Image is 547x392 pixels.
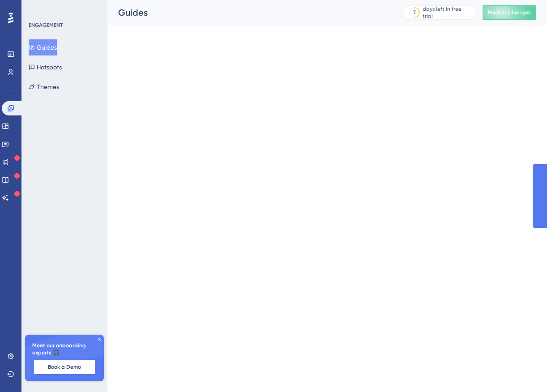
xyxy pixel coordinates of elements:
[413,9,416,16] div: 7
[29,39,57,55] button: Guides
[29,79,59,95] button: Themes
[118,6,381,19] div: Guides
[488,9,531,16] span: Publish Changes
[32,342,97,356] span: Meet our onboarding experts 🎧
[29,21,63,29] div: ENGAGEMENT
[423,5,472,20] div: days left in free trial
[48,363,81,371] span: Book a Demo
[509,357,536,383] iframe: UserGuiding AI Assistant Launcher
[34,360,95,374] button: Book a Demo
[483,5,536,20] button: Publish Changes
[29,59,62,75] button: Hotspots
